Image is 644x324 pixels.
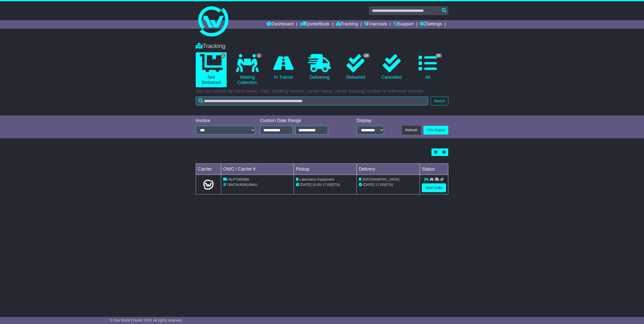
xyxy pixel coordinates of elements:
td: Delivery [357,164,420,175]
span: 24 [363,53,370,58]
td: OWC / Carrier # [221,164,294,175]
td: Carrier [196,164,221,175]
a: Quote/Book [300,20,330,29]
span: 25 [435,53,442,58]
div: (ETA) [359,182,418,187]
div: Display [357,118,384,124]
span: 1 [256,53,262,58]
a: Cancelled [376,52,407,82]
div: - (ETA) [296,182,355,187]
span: 17:00 [375,183,384,187]
span: 17:00 [322,183,331,187]
img: Light [203,180,213,190]
a: View Order [422,183,446,192]
a: Tracking [336,20,358,29]
p: You can search by client name, OWC tracking number, carrier name, carrier tracking number or refe... [196,89,448,94]
div: Tracking [193,43,451,50]
button: Refresh [402,126,421,135]
td: Status [420,164,448,175]
span: Laboratory Equipment [300,177,334,181]
span: [GEOGRAPHIC_DATA] [363,177,399,181]
div: Custom Date Range [260,118,341,124]
span: © One World Courier 2025. All rights reserved. [110,318,183,322]
span: [DATE] [363,183,374,187]
a: In Transit [268,52,299,82]
a: 1 Not Delivered [196,52,227,87]
span: 1 [220,53,226,58]
td: Pickup [294,164,357,175]
span: ALPT000389 [228,177,249,181]
a: Settings [420,20,442,29]
button: Search [431,97,448,105]
a: 1 Waiting Collection [232,52,263,87]
a: 25 All [412,52,443,82]
a: Financials [364,20,387,29]
span: 10:05 [312,183,321,187]
span: [DATE] [300,183,311,187]
a: 24 Delivered [340,52,371,82]
a: Delivering [304,52,335,82]
a: CSV Export [423,126,448,135]
a: Dashboard [267,20,294,29]
div: Invoice [196,118,255,124]
span: OWCAU636188AU [227,183,257,187]
a: Support [393,20,414,29]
